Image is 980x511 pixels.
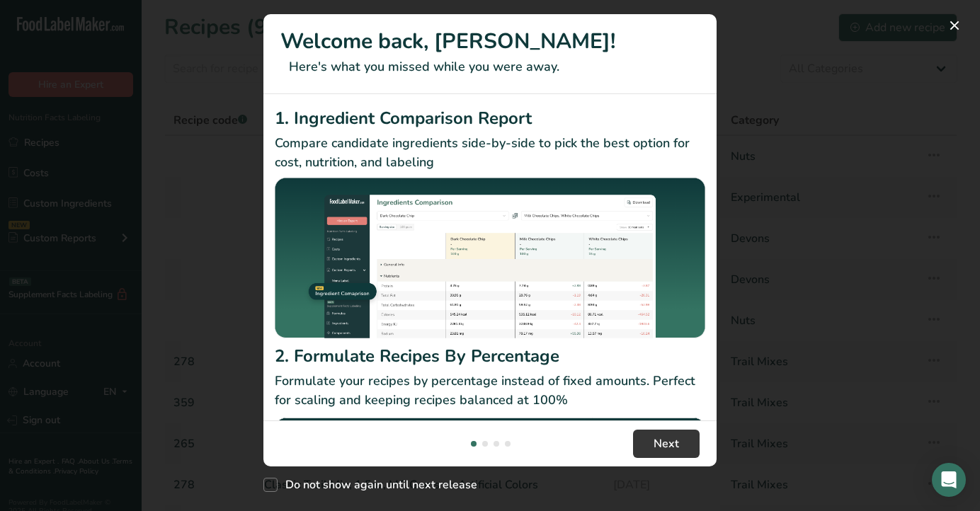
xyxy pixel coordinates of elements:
[654,435,679,452] span: Next
[280,25,700,57] h1: Welcome back, [PERSON_NAME]!
[275,134,705,172] p: Compare candidate ingredients side-by-side to pick the best option for cost, nutrition, and labeling
[932,463,966,497] div: Open Intercom Messenger
[633,430,700,458] button: Next
[275,372,705,410] p: Formulate your recipes by percentage instead of fixed amounts. Perfect for scaling and keeping re...
[275,105,705,131] h2: 1. Ingredient Comparison Report
[275,178,705,338] img: Ingredient Comparison Report
[275,343,705,369] h2: 2. Formulate Recipes By Percentage
[278,478,477,492] span: Do not show again until next release
[280,57,700,76] p: Here's what you missed while you were away.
